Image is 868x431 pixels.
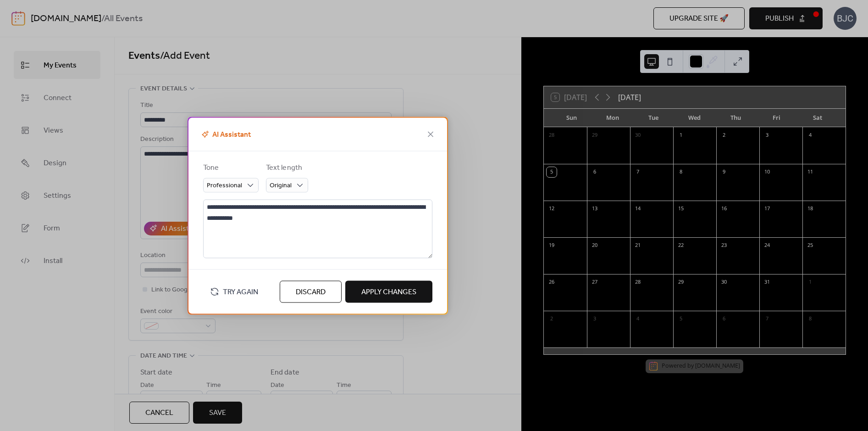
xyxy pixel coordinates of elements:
[203,162,257,173] div: Tone
[223,286,258,297] span: Try Again
[361,286,416,297] span: Apply Changes
[270,179,292,191] span: Original
[203,283,265,300] button: Try Again
[199,129,251,140] span: AI Assistant
[345,280,432,302] button: Apply Changes
[266,162,306,173] div: Text length
[296,286,326,297] span: Discard
[207,179,242,191] span: Professional
[280,280,342,302] button: Discard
